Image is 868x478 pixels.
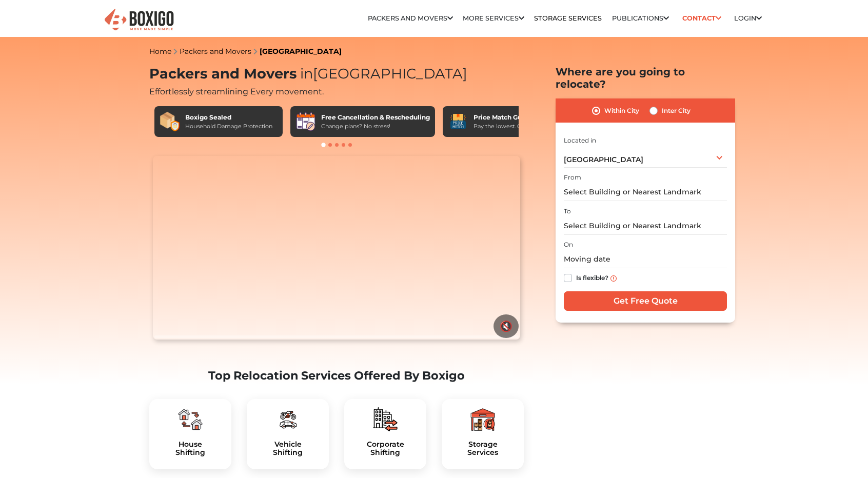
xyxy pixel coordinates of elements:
a: Contact [679,10,724,26]
h5: Corporate Shifting [352,440,418,457]
div: Change plans? No stress! [321,122,430,131]
label: Within City [604,105,639,117]
a: [GEOGRAPHIC_DATA] [260,47,342,56]
button: 🔇 [494,314,519,338]
input: Moving date [564,250,727,268]
label: Is flexible? [576,272,608,283]
label: Located in [564,136,596,145]
a: More services [463,14,524,22]
video: Your browser does not support the video tag. [153,156,520,340]
h5: House Shifting [157,440,223,457]
label: From [564,173,581,182]
span: [GEOGRAPHIC_DATA] [564,155,643,164]
label: To [564,207,571,216]
h1: Packers and Movers [149,66,524,83]
a: Storage Services [534,14,602,22]
div: Boxigo Sealed [185,113,272,122]
a: StorageServices [450,440,516,457]
h2: Top Relocation Services Offered By Boxigo [149,369,524,383]
img: info [610,275,617,282]
a: Home [149,47,171,56]
a: CorporateShifting [352,440,418,457]
img: Boxigo Sealed [160,111,180,132]
img: boxigo_packers_and_movers_plan [470,407,495,432]
h5: Storage Services [450,440,516,457]
label: Inter City [662,105,691,117]
a: Packers and Movers [180,47,251,56]
h5: Vehicle Shifting [255,440,321,457]
div: Free Cancellation & Rescheduling [321,113,430,122]
h2: Where are you going to relocate? [556,66,735,90]
a: HouseShifting [157,440,223,457]
span: Effortlessly streamlining Every movement. [149,87,324,96]
label: On [564,240,573,249]
input: Select Building or Nearest Landmark [564,183,727,201]
div: Pay the lowest. Guaranteed! [474,122,551,131]
img: Price Match Guarantee [448,111,468,132]
div: Price Match Guarantee [474,113,551,122]
div: Household Damage Protection [185,122,272,131]
a: Login [734,14,762,22]
span: [GEOGRAPHIC_DATA] [297,65,467,82]
a: Packers and Movers [368,14,453,22]
a: VehicleShifting [255,440,321,457]
img: boxigo_packers_and_movers_plan [275,407,300,432]
a: Publications [612,14,669,22]
img: Free Cancellation & Rescheduling [295,111,316,132]
input: Select Building or Nearest Landmark [564,217,727,235]
img: boxigo_packers_and_movers_plan [178,407,203,432]
img: Boxigo [103,8,175,33]
span: in [300,65,313,82]
input: Get Free Quote [564,291,727,311]
img: boxigo_packers_and_movers_plan [373,407,398,432]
